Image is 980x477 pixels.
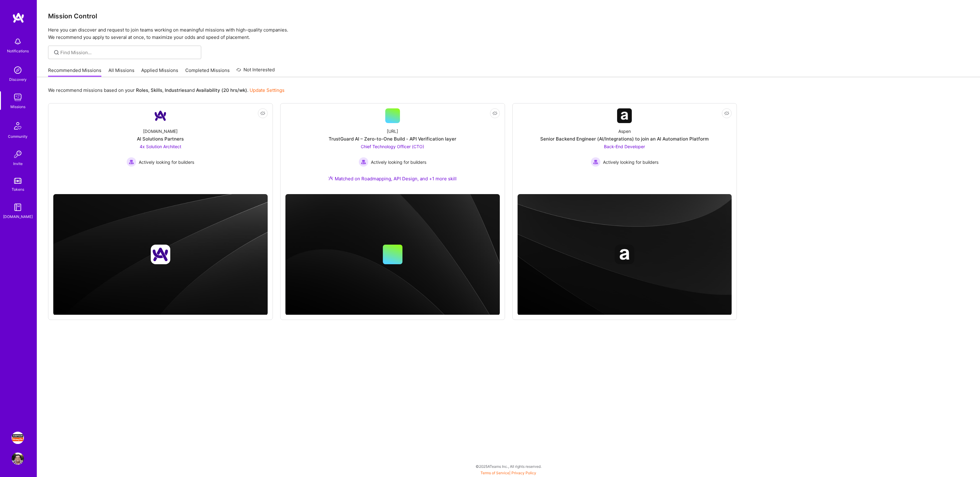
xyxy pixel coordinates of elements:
a: Completed Missions [185,67,230,77]
a: [URL]TrustGuard AI – Zero-to-One Build - API Verification layerChief Technology Officer (CTO) Act... [285,108,500,189]
img: Actively looking for builders [359,157,368,167]
img: teamwork [12,91,24,103]
div: AI Solutions Partners [137,136,184,142]
div: Tokens [12,186,24,193]
img: guide book [12,201,24,213]
a: Company LogoAspenSenior Backend Engineer (AI/Integrations) to join an AI Automation PlatformBack-... [518,108,732,189]
img: Actively looking for builders [591,157,601,167]
div: Invite [13,160,23,167]
b: Industries [165,87,187,93]
img: Community [10,118,25,133]
img: cover [53,194,268,315]
a: User Avatar [10,453,25,465]
img: cover [285,194,500,315]
p: We recommend missions based on your , , and . [48,87,285,93]
i: icon EyeClosed [260,111,265,116]
div: Discovery [9,76,27,83]
b: Availability (20 hrs/wk) [196,87,247,93]
div: [URL] [387,128,398,134]
span: Back-End Developer [604,144,645,149]
div: Community [8,133,28,140]
a: Privacy Policy [511,471,536,475]
img: cover [518,194,732,315]
img: logo [12,12,24,23]
span: Chief Technology Officer (CTO) [361,144,424,149]
span: | [481,471,536,475]
i: icon EyeClosed [492,111,497,116]
a: Company Logo[DOMAIN_NAME]AI Solutions Partners4x Solution Architect Actively looking for builders... [53,108,268,189]
a: Applied Missions [141,67,178,77]
div: [DOMAIN_NAME] [3,213,33,220]
div: [DOMAIN_NAME] [143,128,178,134]
img: User Avatar [12,453,24,465]
div: Senior Backend Engineer (AI/Integrations) to join an AI Automation Platform [540,136,709,142]
p: Here you can discover and request to join teams working on meaningful missions with high-quality ... [48,26,969,41]
a: Not Interested [236,66,275,77]
a: Terms of Service [481,471,509,475]
div: © 2025 ATeams Inc., All rights reserved. [37,459,980,474]
a: Recommended Missions [48,67,101,77]
span: Actively looking for builders [371,159,426,165]
img: Ateam Purple Icon [328,176,333,181]
img: tokens [14,178,21,184]
span: 4x Solution Architect [140,144,181,149]
div: TrustGuard AI – Zero-to-One Build - API Verification layer [329,136,456,142]
div: Notifications [7,48,29,54]
img: discovery [12,64,24,76]
h3: Mission Control [48,12,969,20]
a: All Missions [108,67,134,77]
img: Company logo [615,245,634,264]
div: Matched on Roadmapping, API Design, and +1 more skill [328,175,457,182]
span: Actively looking for builders [603,159,658,165]
a: Simpson Strong-Tie: Product Manager [10,432,25,444]
img: Company Logo [617,108,632,123]
span: Actively looking for builders [139,159,194,165]
b: Roles [136,87,148,93]
img: Invite [12,148,24,160]
img: Simpson Strong-Tie: Product Manager [12,432,24,444]
img: bell [12,36,24,48]
i: icon SearchGrey [53,49,60,56]
i: icon EyeClosed [724,111,729,116]
div: Missions [10,103,25,110]
input: Find Mission... [60,49,197,56]
a: Update Settings [250,87,285,93]
b: Skills [151,87,162,93]
div: Aspen [618,128,631,134]
img: Actively looking for builders [126,157,136,167]
img: Company logo [151,245,170,264]
img: Company Logo [153,108,168,123]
